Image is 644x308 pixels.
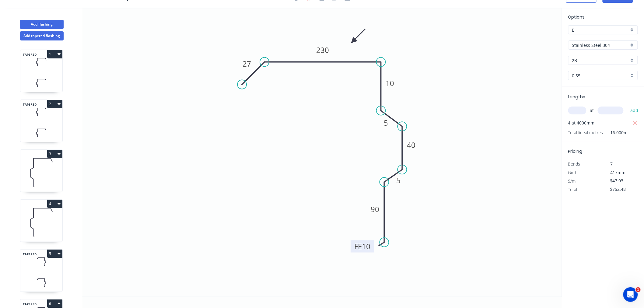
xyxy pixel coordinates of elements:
[396,175,401,185] tspan: 5
[568,14,585,20] span: Options
[590,106,594,115] span: at
[636,287,641,292] span: 1
[47,50,62,58] button: 1
[47,299,62,308] button: 6
[568,178,576,184] span: $/m
[568,161,580,167] span: Bends
[568,170,578,175] span: Girth
[47,100,62,108] button: 2
[568,148,583,154] span: Pricing
[82,8,562,297] svg: 0
[243,59,251,69] tspan: 27
[386,79,394,89] tspan: 10
[47,250,62,258] button: 5
[627,105,642,116] button: add
[623,287,638,302] iframe: Intercom live chat
[568,94,586,100] span: Lengths
[572,72,629,79] input: Thickness
[572,57,629,64] input: Colour
[572,42,629,48] input: Material
[568,187,577,192] span: Total
[362,241,371,251] tspan: 10
[611,161,613,167] span: 7
[572,27,629,33] input: Price level
[384,118,388,128] tspan: 5
[407,140,416,150] tspan: 40
[568,128,603,137] span: Total lineal metres
[20,31,64,40] button: Add tapered flashing
[47,150,62,158] button: 3
[355,241,362,251] tspan: FE
[611,170,626,175] span: 417mm
[568,119,595,127] span: 4 at 4000mm
[603,128,628,137] span: 16.000m
[316,45,329,55] tspan: 230
[20,20,64,29] button: Add flashing
[47,200,62,208] button: 4
[371,204,380,214] tspan: 90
